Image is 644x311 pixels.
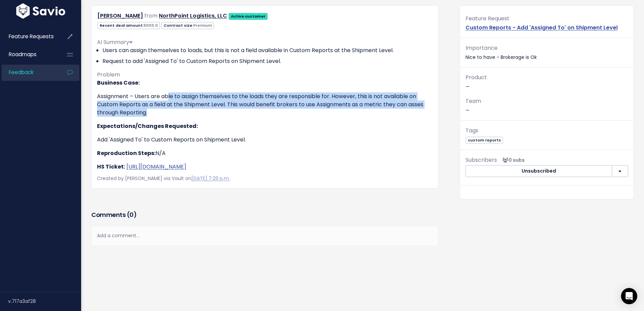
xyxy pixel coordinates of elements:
[97,175,230,182] span: Created by [PERSON_NAME] via Vault on
[144,12,158,20] span: from
[466,127,478,134] span: Tags
[500,157,525,163] span: <p><strong>Subscribers</strong><br><br> No subscribers yet<br> </p>
[466,137,503,144] span: custom reports
[97,92,433,117] p: Assignment – Users are able to assign themselves to the loads they are responsible for. However, ...
[466,165,612,177] button: Unsubscribed
[102,46,433,54] li: Users can assign themselves to loads, but this is not a field available in Custom Reports at the ...
[126,163,186,171] a: [URL][DOMAIN_NAME]
[193,23,212,28] span: Premium
[466,156,497,164] span: Subscribers
[9,51,37,58] span: Roadmaps
[97,136,433,144] p: Add 'Assigned To' to Custom Reports on Shipment Level.
[97,22,160,29] span: Recent deal amount:
[466,43,628,62] p: Nice to have - Brokerage is Ok
[129,210,134,219] span: 0
[466,136,503,143] a: custom reports
[9,69,33,76] span: Feedback
[97,79,140,87] strong: Business Case:
[231,14,266,19] strong: Active customer
[97,12,143,20] a: [PERSON_NAME]
[466,73,487,81] span: Product
[466,96,628,115] p: —
[8,292,81,310] div: v.717a3af28
[466,97,481,105] span: Team
[91,210,438,220] h3: Comments ( )
[466,73,628,91] p: —
[97,122,198,130] strong: Expectations/Changes Requested:
[97,149,156,157] strong: Reproduction Steps:
[191,175,230,182] a: [DATE] 7:29 p.m.
[97,163,125,171] strong: HS Ticket:
[2,29,56,44] a: Feature Requests
[97,149,433,157] p: N/A
[466,24,618,31] a: Custom Reports - Add 'Assigned To' on Shipment Level
[102,57,433,65] li: Request to add 'Assigned To' to Custom Reports on Shipment Level.
[466,44,498,52] span: Importance
[91,226,438,246] div: Add a comment...
[15,3,67,18] img: logo-white.9d6f32f41409.svg
[144,23,158,28] span: 5000.0
[159,12,227,20] a: NorthPoint Logistics, LLC
[466,15,509,22] span: Feature Request
[2,47,56,62] a: Roadmaps
[621,288,637,304] div: Open Intercom Messenger
[2,65,56,80] a: Feedback
[97,71,120,79] span: Problem
[97,38,133,46] span: AI Summary
[161,22,214,29] span: Contract size:
[9,33,54,40] span: Feature Requests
